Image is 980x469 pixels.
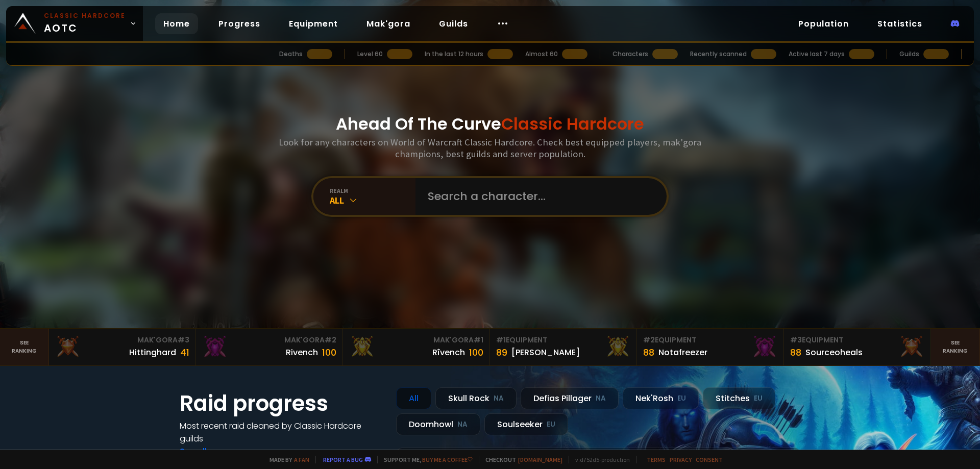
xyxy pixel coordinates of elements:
a: Home [155,13,198,34]
span: Support me, [377,456,473,463]
a: Mak'Gora#3Hittinghard41 [49,329,196,365]
small: NA [596,393,606,404]
a: See all progress [180,446,246,457]
a: Privacy [670,456,692,463]
small: NA [457,419,468,430]
h1: Raid progress [180,387,384,419]
div: Nek'Rosh [623,387,699,409]
div: 88 [643,345,654,359]
div: All [330,194,415,206]
div: Active last 7 days [789,50,845,59]
div: realm [330,187,415,194]
span: # 3 [790,335,802,345]
input: Search a character... [422,178,654,215]
a: a fan [294,456,309,463]
div: Soulseeker [484,413,568,435]
a: Progress [210,13,268,34]
div: Equipment [643,335,777,345]
a: [DOMAIN_NAME] [518,456,562,463]
span: # 3 [178,335,189,345]
a: Equipment [281,13,346,34]
div: Sourceoheals [805,346,863,359]
small: NA [494,393,504,404]
small: EU [754,393,763,404]
span: # 2 [325,335,336,345]
div: Stitches [703,387,775,409]
div: Defias Pillager [521,387,619,409]
a: Mak'Gora#1Rîvench100 [343,329,490,365]
div: Level 60 [357,50,383,59]
div: Equipment [496,335,630,345]
div: Deaths [279,50,303,59]
a: Buy me a coffee [422,456,473,463]
a: Seeranking [931,329,980,365]
h3: Look for any characters on World of Warcraft Classic Hardcore. Check best equipped players, mak'g... [275,136,705,160]
a: #3Equipment88Sourceoheals [784,329,931,365]
div: Doomhowl [396,413,480,435]
span: Checkout [479,456,562,463]
a: Population [790,13,857,34]
div: Rivench [286,346,318,359]
small: EU [677,393,686,404]
div: In the last 12 hours [425,50,483,59]
a: #2Equipment88Notafreezer [637,329,784,365]
a: #1Equipment89[PERSON_NAME] [490,329,637,365]
div: 41 [180,345,189,359]
a: Terms [647,456,666,463]
div: 100 [469,345,483,359]
div: Characters [612,50,648,59]
small: Classic Hardcore [44,11,126,20]
div: Mak'Gora [349,335,483,345]
div: Notafreezer [658,346,707,359]
span: AOTC [44,11,126,36]
div: Mak'Gora [202,335,336,345]
div: All [396,387,431,409]
div: Mak'Gora [55,335,189,345]
a: Report a bug [323,456,363,463]
span: Classic Hardcore [501,112,644,135]
a: Classic HardcoreAOTC [6,6,143,41]
div: Rîvench [432,346,465,359]
a: Guilds [431,13,476,34]
div: [PERSON_NAME] [511,346,580,359]
span: v. d752d5 - production [569,456,630,463]
div: 88 [790,345,801,359]
a: Consent [696,456,723,463]
span: Made by [263,456,309,463]
small: EU [547,419,555,430]
span: # 1 [496,335,506,345]
a: Mak'Gora#2Rivench100 [196,329,343,365]
h1: Ahead Of The Curve [336,112,644,136]
div: 100 [322,345,336,359]
div: Recently scanned [690,50,747,59]
a: Mak'gora [358,13,419,34]
div: Equipment [790,335,924,345]
span: # 2 [643,335,655,345]
div: Guilds [899,50,919,59]
a: Statistics [869,13,930,34]
span: # 1 [474,335,483,345]
div: Hittinghard [129,346,176,359]
div: Skull Rock [435,387,517,409]
h4: Most recent raid cleaned by Classic Hardcore guilds [180,419,384,445]
div: 89 [496,345,507,359]
div: Almost 60 [525,50,558,59]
